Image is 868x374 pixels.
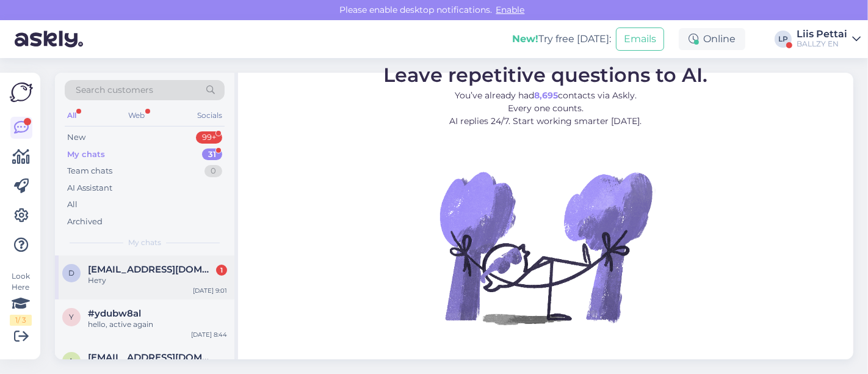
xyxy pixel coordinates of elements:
[88,264,215,275] span: danik.kungsx@gmail.com
[797,29,847,39] div: Liis Pettai
[195,108,225,123] div: Socials
[67,199,78,211] div: All
[10,315,32,326] div: 1 / 3
[193,286,227,295] div: [DATE] 9:01
[797,39,847,49] div: BALLZY EN
[493,4,529,15] span: Enable
[126,108,148,123] div: Web
[191,330,227,339] div: [DATE] 8:44
[67,182,112,194] div: AI Assistant
[436,137,656,358] img: No Chat active
[216,265,227,276] div: 1
[616,28,664,51] button: Emails
[204,165,222,177] div: 0
[775,31,792,48] div: LP
[65,108,79,123] div: All
[384,89,708,128] p: You’ve already had contacts via Askly. Every one counts. AI replies 24/7. Start working smarter [...
[68,268,74,277] span: d
[797,29,861,49] a: Liis PettaiBALLZY EN
[128,237,161,248] span: My chats
[76,84,153,97] span: Search customers
[202,148,222,161] div: 31
[88,319,227,330] div: hello, active again
[512,33,538,45] b: New!
[67,216,103,228] div: Archived
[196,131,222,144] div: 99+
[384,63,708,87] span: Leave repetitive questions to AI.
[88,275,227,286] div: Нету
[10,271,32,326] div: Look Here
[69,356,74,365] span: a
[679,28,745,50] div: Online
[67,165,112,177] div: Team chats
[69,312,74,321] span: y
[88,352,215,363] span: akozulina7@gmail.com
[67,131,85,144] div: New
[67,148,105,161] div: My chats
[534,90,558,101] b: 8,695
[10,82,33,102] img: Askly Logo
[512,32,611,46] div: Try free [DATE]:
[88,308,141,319] span: #ydubw8al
